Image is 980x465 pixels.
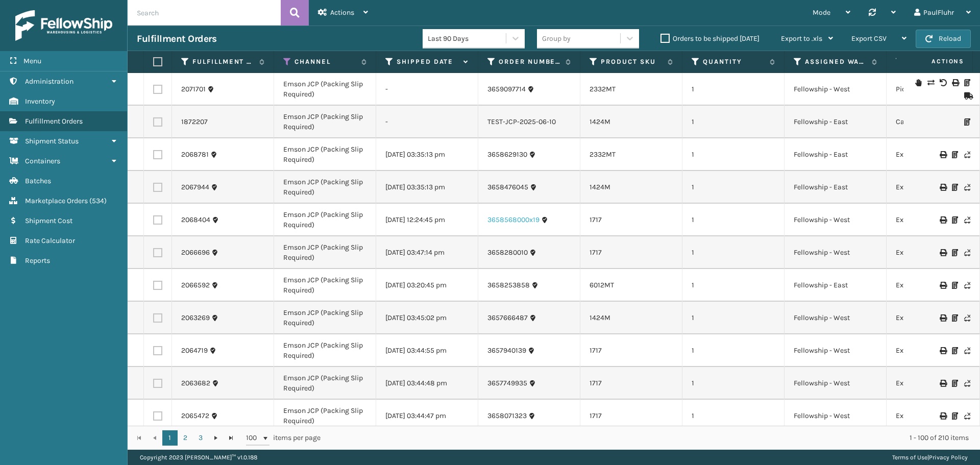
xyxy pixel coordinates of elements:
a: 2066592 [181,280,210,290]
label: Order Number [499,57,560,66]
i: Print Packing Slip [952,151,958,158]
span: Inventory [25,97,55,106]
td: Emson JCP (Packing Slip Required) [274,302,376,334]
td: Emson JCP (Packing Slip Required) [274,171,376,204]
a: 3658568000x19 [487,215,540,225]
i: Print Packing Slip [952,380,958,387]
td: 1 [682,236,785,269]
a: 2063682 [181,378,210,388]
i: Print Packing Slip [952,412,958,420]
i: Print Label [940,184,946,191]
td: 1 [682,204,785,236]
td: 1 [682,106,785,138]
a: 1 [162,430,178,446]
div: Group by [542,33,571,44]
a: 3658476045 [487,182,528,192]
td: [DATE] 03:44:55 pm [376,334,478,367]
i: Never Shipped [964,282,970,289]
i: On Hold [915,79,921,86]
span: Menu [23,57,41,65]
span: Batches [25,177,51,185]
td: Emson JCP (Packing Slip Required) [274,334,376,367]
a: 6012MT [590,281,614,289]
span: Go to the last page [227,434,235,442]
a: TEST-JCP-2025-06-10 [487,117,556,127]
button: Reload [916,30,971,48]
td: [DATE] 03:44:48 pm [376,367,478,400]
span: Rate Calculator [25,236,75,245]
a: 3657749935 [487,378,527,388]
span: 100 [246,433,261,443]
i: Never Shipped [964,216,970,224]
a: 3658071323 [487,411,527,421]
a: Go to the last page [224,430,239,446]
i: Print Packing Slip [952,282,958,289]
span: Reports [25,256,50,265]
td: 1 [682,334,785,367]
h3: Fulfillment Orders [137,33,216,45]
a: Privacy Policy [929,454,968,461]
td: Emson JCP (Packing Slip Required) [274,138,376,171]
td: 1 [682,269,785,302]
td: [DATE] 03:35:13 pm [376,171,478,204]
a: 3657940139 [487,346,526,356]
i: Change shipping [927,79,934,86]
a: 2064719 [181,346,208,356]
td: Fellowship - East [785,106,887,138]
span: Export CSV [851,34,887,43]
span: Marketplace Orders [25,197,88,205]
i: Print Label [940,151,946,158]
i: Void Label [940,79,946,86]
i: Print Label [940,314,946,322]
i: Print Label [940,412,946,420]
td: 1 [682,400,785,432]
p: Copyright 2023 [PERSON_NAME]™ v 1.0.188 [140,450,257,465]
td: Fellowship - West [785,334,887,367]
a: Go to the next page [208,430,224,446]
a: 3658280010 [487,248,528,258]
a: 1717 [590,346,602,355]
img: logo [15,10,112,41]
a: 2065472 [181,411,209,421]
i: Print Packing Slip [952,184,958,191]
td: Fellowship - West [785,204,887,236]
i: Never Shipped [964,412,970,420]
i: Print Packing Slip [952,216,958,224]
i: Print Label [940,216,946,224]
a: 1872207 [181,117,208,127]
td: Emson JCP (Packing Slip Required) [274,106,376,138]
td: Emson JCP (Packing Slip Required) [274,367,376,400]
span: items per page [246,430,321,446]
a: 1717 [590,248,602,257]
i: Print Label [940,380,946,387]
span: Shipment Cost [25,216,72,225]
td: Emson JCP (Packing Slip Required) [274,204,376,236]
i: Print Packing Slip [952,249,958,256]
td: - [376,106,478,138]
td: 1 [682,367,785,400]
a: 1424M [590,313,610,322]
a: 3658629130 [487,150,527,160]
td: 1 [682,302,785,334]
td: Emson JCP (Packing Slip Required) [274,269,376,302]
td: [DATE] 03:47:14 pm [376,236,478,269]
label: Quantity [703,57,765,66]
i: Print Packing Slip [952,314,958,322]
td: 1 [682,73,785,106]
label: Assigned Warehouse [805,57,867,66]
span: Fulfillment Orders [25,117,83,126]
a: 1717 [590,215,602,224]
td: Emson JCP (Packing Slip Required) [274,73,376,106]
div: Last 90 Days [428,33,507,44]
td: 1 [682,171,785,204]
td: Fellowship - East [785,138,887,171]
a: 1424M [590,183,610,191]
i: Print Label [940,282,946,289]
a: 1424M [590,117,610,126]
a: 2067944 [181,182,209,192]
span: Go to the next page [212,434,220,442]
a: Terms of Use [892,454,927,461]
a: 3659097714 [487,84,526,94]
td: 1 [682,138,785,171]
div: | [892,450,968,465]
